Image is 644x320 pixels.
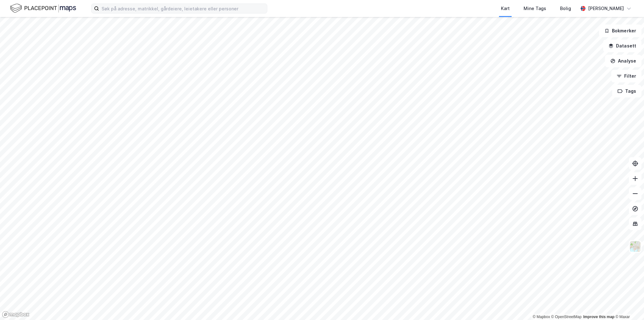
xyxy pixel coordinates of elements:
button: Datasett [603,40,641,52]
a: Mapbox [533,315,550,319]
img: Z [629,240,641,252]
div: Bolig [560,5,571,12]
img: logo.f888ab2527a4732fd821a326f86c7f29.svg [10,3,76,14]
a: Improve this map [583,315,614,319]
a: Mapbox homepage [2,311,30,318]
a: OpenStreetMap [551,315,582,319]
button: Analyse [605,55,641,67]
button: Tags [612,85,641,97]
button: Bokmerker [599,25,641,37]
div: Kontrollprogram for chat [613,290,644,320]
input: Søk på adresse, matrikkel, gårdeiere, leietakere eller personer [99,4,267,13]
div: Mine Tags [524,5,546,12]
button: Filter [611,70,641,82]
iframe: Chat Widget [613,290,644,320]
div: Kart [501,5,510,12]
div: [PERSON_NAME] [588,5,624,12]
